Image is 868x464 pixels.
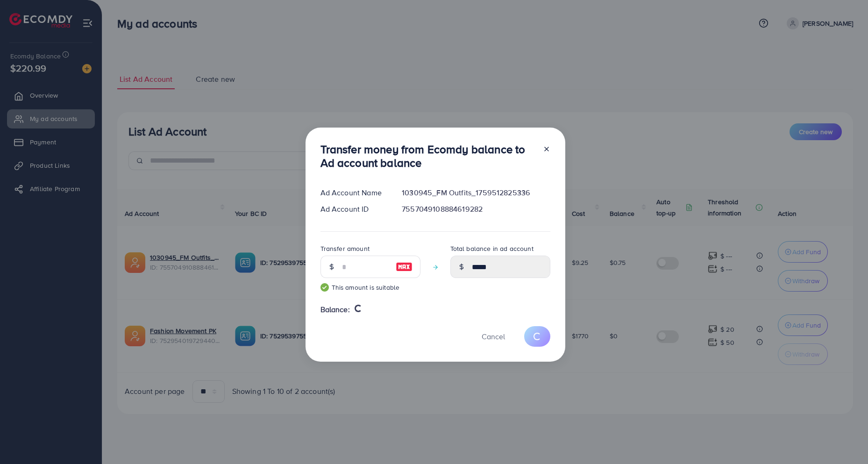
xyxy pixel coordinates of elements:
div: 7557049108884619282 [394,204,557,214]
iframe: Chat [828,422,861,457]
div: Ad Account Name [313,187,395,198]
label: Total balance in ad account [450,244,534,253]
button: Cancel [470,326,517,346]
small: This amount is suitable [320,283,420,292]
span: Balance: [320,304,350,315]
h3: Transfer money from Ecomdy balance to Ad account balance [320,143,535,170]
label: Transfer amount [320,244,370,253]
div: 1030945_FM Outfits_1759512825336 [394,187,557,198]
img: guide [320,283,329,292]
img: image [396,261,413,272]
span: Cancel [482,331,505,342]
div: Ad Account ID [313,204,395,214]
